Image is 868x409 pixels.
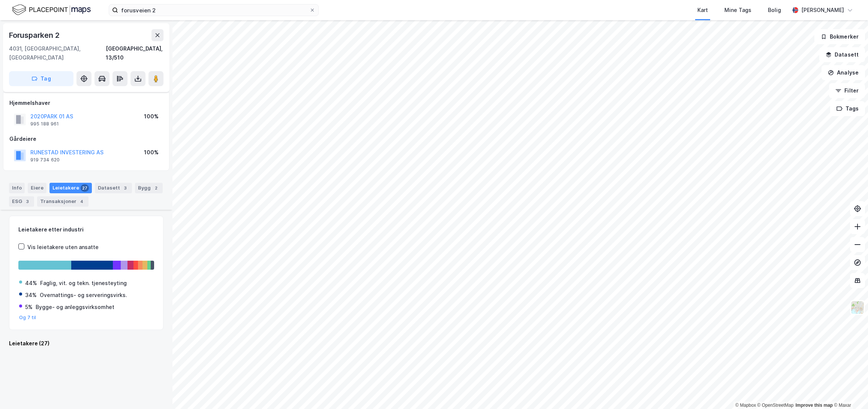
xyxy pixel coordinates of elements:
div: Gårdeiere [9,134,163,143]
button: Filter [829,83,865,98]
div: Mine Tags [724,6,751,15]
div: 995 188 961 [30,121,59,127]
a: Mapbox [735,403,756,408]
div: 3 [121,184,129,192]
div: 5% [25,303,33,312]
img: Z [850,300,865,315]
iframe: Chat Widget [831,373,868,409]
div: Hjemmelshaver [9,99,163,107]
input: Søk på adresse, matrikkel, gårdeiere, leietakere eller personer [118,4,309,16]
div: Kart [697,6,708,15]
div: Faglig, vit. og tekn. tjenesteyting [40,279,127,288]
button: Bokmerker [814,29,865,44]
div: 27 [81,184,89,192]
div: 100% [144,148,159,157]
div: Leietakere etter industri [18,225,154,234]
div: 34% [25,291,37,300]
div: 919 734 620 [30,157,60,163]
div: [GEOGRAPHIC_DATA], 13/510 [106,44,163,62]
div: 100% [144,112,159,121]
div: 2 [152,184,160,192]
div: Bygge- og anleggsvirksomhet [36,303,114,312]
button: Analyse [822,65,865,80]
button: Tag [9,71,73,86]
div: 44% [25,279,37,288]
div: Kontrollprogram for chat [831,373,868,409]
div: Overnattings- og serveringsvirks. [40,291,127,300]
div: ESG [9,196,34,207]
div: [PERSON_NAME] [801,6,844,15]
div: Datasett [95,183,132,193]
button: Datasett [819,47,865,62]
a: Improve this map [796,403,833,408]
div: 3 [24,198,31,205]
div: 4 [78,198,85,205]
button: Tags [830,101,865,116]
div: Transaksjoner [37,196,88,207]
a: OpenStreetMap [757,403,794,408]
div: Bygg [135,183,163,193]
div: Forusparken 2 [9,29,61,41]
button: Og 7 til [19,315,36,321]
div: Info [9,183,25,193]
div: Bolig [768,6,781,15]
div: 4031, [GEOGRAPHIC_DATA], [GEOGRAPHIC_DATA] [9,44,106,62]
div: Leietakere [49,183,92,193]
div: Eiere [28,183,46,193]
div: Vis leietakere uten ansatte [27,243,99,252]
div: Leietakere (27) [9,339,163,348]
img: logo.f888ab2527a4732fd821a326f86c7f29.svg [12,3,91,16]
